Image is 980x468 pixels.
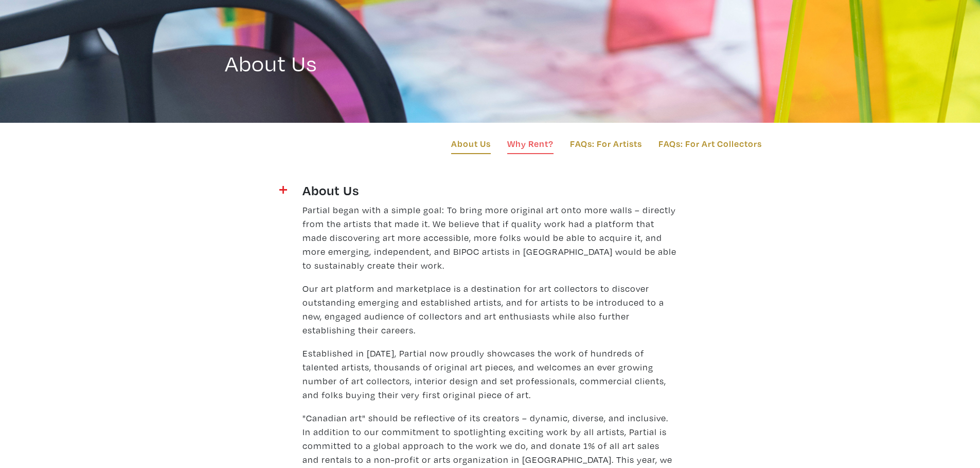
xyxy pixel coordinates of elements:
p: Partial began with a simple goal: To bring more original art onto more walls – directly from the ... [302,203,678,272]
h4: About Us [302,182,678,198]
a: FAQs: For Artists [570,137,642,151]
p: Established in [DATE], Partial now proudly showcases the work of hundreds of talented artists, th... [302,346,678,402]
a: About Us [451,137,491,154]
a: Why Rent? [507,137,554,154]
h1: About Us [225,21,756,77]
p: Our art platform and marketplace is a destination for art collectors to discover outstanding emer... [302,282,678,337]
img: plus.svg [279,186,287,194]
a: FAQs: For Art Collectors [658,137,762,151]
